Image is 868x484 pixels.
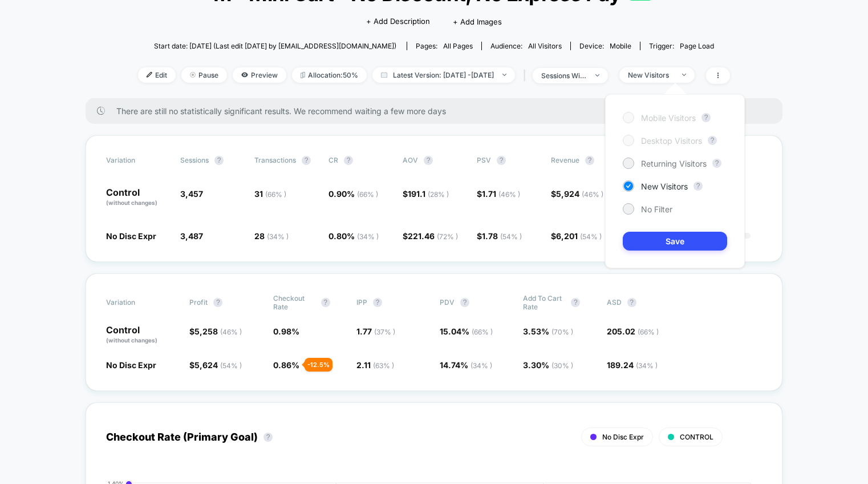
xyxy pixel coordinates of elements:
p: Control [106,188,169,207]
button: ? [214,156,224,165]
span: There are still no statistically significant results. We recommend waiting a few more days [116,106,760,116]
img: rebalance [301,72,305,78]
span: ( 63 % ) [373,361,394,370]
span: Device: [570,42,640,50]
span: 0.98 % [273,326,299,336]
span: ( 66 % ) [472,328,493,336]
span: Revenue [551,156,579,164]
button: ? [497,156,506,165]
span: 3.53 % [523,326,573,336]
span: 5,624 [194,360,242,370]
div: Pages: [416,42,473,50]
span: ( 66 % ) [638,328,659,336]
span: ( 54 % ) [220,361,242,370]
span: 189.24 [607,360,658,370]
span: 0.90 % [328,189,378,199]
span: ( 72 % ) [437,232,458,241]
span: 1.71 [482,189,520,199]
span: ( 34 % ) [357,232,379,241]
span: $ [189,360,242,370]
span: Sessions [180,156,209,164]
span: $ [551,189,603,199]
span: Variation [106,156,169,165]
span: + Add Images [453,17,502,26]
button: ? [708,136,717,145]
span: 191.1 [408,189,449,199]
span: ASD [607,298,622,306]
span: Preview [233,67,286,83]
span: Pause [181,67,227,83]
span: + Add Description [366,16,430,27]
span: ( 66 % ) [357,190,378,199]
span: 3,487 [180,231,203,241]
span: 15.04 % [440,326,493,336]
span: 6,201 [556,231,602,241]
button: ? [424,156,433,165]
div: sessions with impression [541,71,587,80]
div: Trigger: [649,42,714,50]
span: CONTROL [680,433,713,441]
button: ? [213,298,222,307]
span: $ [477,189,520,199]
span: 1.77 [356,326,395,336]
span: No Disc Expr [106,231,156,241]
span: (without changes) [106,199,157,206]
span: Edit [138,67,176,83]
span: ( 30 % ) [551,361,573,370]
span: 5,924 [556,189,603,199]
span: ( 70 % ) [551,328,573,336]
img: end [190,72,196,78]
img: end [682,74,686,76]
span: $ [403,231,458,241]
span: (without changes) [106,337,157,344]
span: ( 34 % ) [636,361,658,370]
span: $ [477,231,522,241]
span: ( 54 % ) [500,232,522,241]
div: - 12.5 % [305,358,332,372]
span: Profit [189,298,208,306]
button: ? [321,298,330,307]
button: ? [701,113,711,122]
span: | [521,67,533,84]
div: New Visitors [628,71,674,79]
span: Allocation: 50% [292,67,367,83]
span: Variation [106,294,169,311]
button: ? [712,159,721,168]
span: 2.11 [356,360,394,370]
span: 3,457 [180,189,203,199]
span: ( 46 % ) [582,190,603,199]
span: Returning Visitors [641,159,707,168]
span: Transactions [254,156,296,164]
span: $ [189,326,242,336]
span: 0.80 % [328,231,379,241]
span: IPP [356,298,367,306]
span: $ [403,189,449,199]
span: 1.78 [482,231,522,241]
span: All Visitors [528,42,562,50]
span: 14.74 % [440,360,492,370]
span: 28 [254,231,289,241]
span: Add To Cart Rate [523,294,565,311]
span: ( 46 % ) [220,328,242,336]
span: ( 54 % ) [580,232,602,241]
span: Checkout Rate [273,294,315,311]
span: ( 46 % ) [498,190,520,199]
span: AOV [403,156,418,164]
span: ( 34 % ) [267,232,289,241]
button: ? [373,298,382,307]
button: ? [344,156,353,165]
span: No Filter [641,204,672,214]
p: Control [106,325,178,345]
span: mobile [610,42,631,50]
span: 3.30 % [523,360,573,370]
span: $ [551,231,602,241]
span: Start date: [DATE] (Last edit [DATE] by [EMAIL_ADDRESS][DOMAIN_NAME]) [154,42,396,50]
span: Page Load [680,42,714,50]
img: edit [147,72,152,78]
button: ? [585,156,594,165]
button: ? [263,433,273,442]
span: ( 37 % ) [374,328,395,336]
span: 221.46 [408,231,458,241]
span: No Disc Expr [602,433,644,441]
button: ? [693,181,703,191]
